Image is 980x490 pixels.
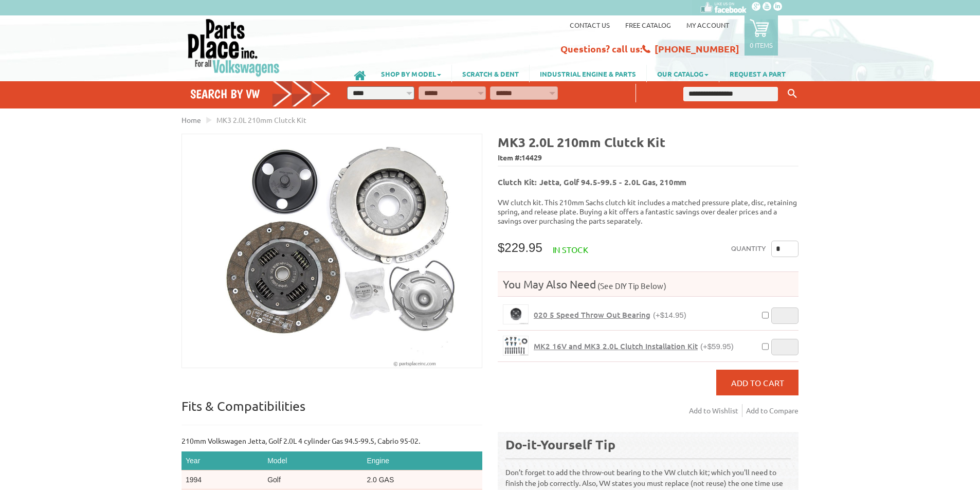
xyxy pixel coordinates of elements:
[498,134,665,150] b: MK3 2.0L 210mm Clutck Kit
[731,377,784,388] span: Add to Cart
[534,310,686,320] a: 020 5 Speed Throw Out Bearing(+$14.95)
[503,305,528,324] img: 020 5 Speed Throw Out Bearing
[498,277,798,291] h4: You May Also Need
[647,65,719,82] a: OUR CATALOG
[182,134,482,368] img: MK3 2.0L 210mm Clutck Kit
[731,241,766,257] label: Quantity
[716,370,798,395] button: Add to Cart
[700,342,734,351] span: (+$59.95)
[216,115,306,124] span: MK3 2.0L 210mm Clutck Kit
[182,398,482,425] p: Fits & Compatibilities
[187,18,281,77] img: Parts Place Inc!
[689,404,742,417] a: Add to Wishlist
[686,21,729,29] a: My Account
[362,470,482,489] td: 2.0 GAS
[750,41,773,49] p: 0 items
[263,451,362,470] th: Model
[530,65,646,82] a: INDUSTRIAL ENGINE & PARTS
[503,304,529,324] a: 020 5 Speed Throw Out Bearing
[503,336,529,356] a: MK2 16V and MK3 2.0L Clutch Installation Kit
[745,15,778,56] a: 0 items
[521,153,542,162] span: 14429
[534,341,698,351] span: MK2 16V and MK3 2.0L Clutch Installation Kit
[498,151,798,166] span: Item #:
[182,470,263,489] td: 1994
[503,336,528,355] img: MK2 16V and MK3 2.0L Clutch Installation Kit
[653,311,686,319] span: (+$14.95)
[182,115,201,124] a: Home
[498,241,542,255] span: $229.95
[498,197,798,225] p: VW clutch kit. This 210mm Sachs clutch kit includes a matched pressure plate, disc, retaining spr...
[534,341,734,351] a: MK2 16V and MK3 2.0L Clutch Installation Kit(+$59.95)
[553,244,588,255] span: In stock
[263,470,362,489] td: Golf
[534,310,650,320] span: 020 5 Speed Throw Out Bearing
[785,85,800,102] button: Keyword Search
[182,451,263,470] th: Year
[452,65,529,82] a: SCRATCH & DENT
[362,451,482,470] th: Engine
[371,65,451,82] a: SHOP BY MODEL
[746,404,798,417] a: Add to Compare
[505,436,615,452] b: Do-it-Yourself Tip
[719,65,796,82] a: REQUEST A PART
[625,21,671,29] a: Free Catalog
[190,86,331,101] h4: Search by VW
[182,435,482,446] p: 210mm Volkswagen Jetta, Golf 2.0L 4 cylinder Gas 94.5-99.5, Cabrio 95-02.
[596,281,666,291] span: (See DIY Tip Below)
[498,177,686,187] b: Clutch Kit: Jetta, Golf 94.5-99.5 - 2.0L Gas, 210mm
[570,21,610,29] a: Contact us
